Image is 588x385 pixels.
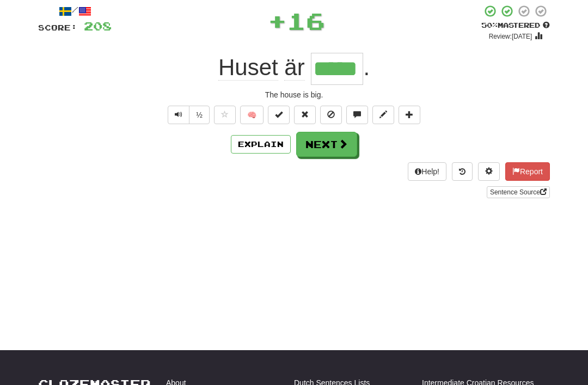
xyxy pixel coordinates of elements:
div: Mastered [481,21,550,30]
button: Report [505,162,550,181]
button: Reset to 0% Mastered (alt+r) [294,106,316,124]
span: . [363,54,370,80]
button: Play sentence audio (ctl+space) [168,106,189,124]
span: är [284,54,304,81]
button: Set this sentence to 100% Mastered (alt+m) [268,106,290,124]
button: Discuss sentence (alt+u) [346,106,368,124]
button: Help! [408,162,446,181]
button: Add to collection (alt+a) [399,106,420,124]
button: Favorite sentence (alt+f) [214,106,236,124]
button: ½ [189,106,210,124]
button: Round history (alt+y) [452,162,473,181]
div: Text-to-speech controls [166,106,210,124]
span: + [268,4,287,37]
div: / [38,4,112,18]
span: Score: [38,23,77,32]
a: Sentence Source [487,186,550,198]
button: Explain [231,135,291,154]
div: The house is big. [38,89,550,100]
button: 🧠 [240,106,264,124]
span: 16 [287,7,325,34]
span: Huset [218,54,278,81]
span: 50 % [481,21,498,29]
button: Next [296,132,357,157]
small: Review: [DATE] [489,33,532,40]
span: 208 [84,19,112,33]
button: Ignore sentence (alt+i) [320,106,342,124]
button: Edit sentence (alt+d) [372,106,394,124]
